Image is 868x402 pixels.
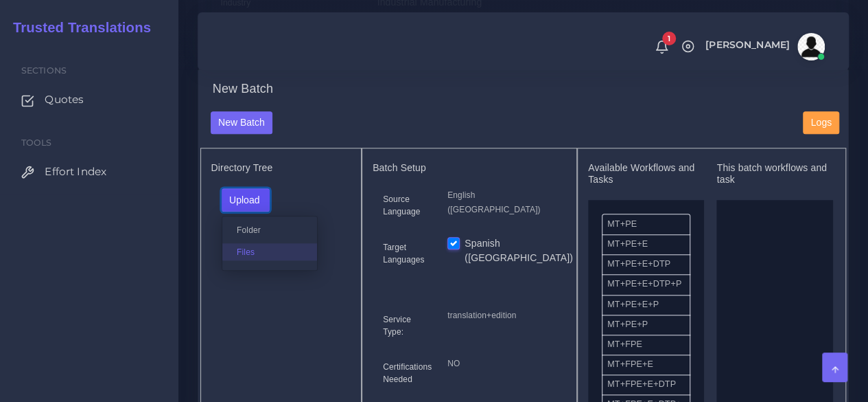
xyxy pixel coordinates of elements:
[211,162,351,174] h5: Directory Tree
[602,254,690,275] li: MT+PE+E+DTP
[447,357,556,371] p: NO
[21,137,52,148] span: Tools
[662,32,676,45] span: 1
[650,39,674,54] a: 1
[10,85,168,114] a: Quotes
[447,188,556,217] p: English ([GEOGRAPHIC_DATA])
[811,117,832,128] span: Logs
[465,236,573,265] label: Spanish ([GEOGRAPHIC_DATA])
[10,157,168,186] a: Effort Index
[383,313,427,338] label: Service Type:
[211,111,273,135] button: New Batch
[222,221,317,238] label: Folder
[3,19,151,36] h2: Trusted Translations
[211,116,273,127] a: New Batch
[699,33,830,60] a: [PERSON_NAME]avatar
[373,162,566,174] h5: Batch Setup
[222,216,318,271] div: Upload
[383,361,432,386] label: Certifications Needed
[21,65,67,76] span: Sections
[602,375,690,395] li: MT+FPE+E+DTP
[222,188,270,212] button: Upload
[803,111,839,135] button: Logs
[213,82,273,97] h4: New Batch
[602,355,690,375] li: MT+FPE+E
[602,315,690,335] li: MT+PE+P
[602,274,690,295] li: MT+PE+E+DTP+P
[797,33,825,60] img: avatar
[45,164,106,179] span: Effort Index
[222,243,317,260] label: Files
[45,92,84,107] span: Quotes
[447,309,556,323] p: translation+edition
[383,193,427,218] label: Source Language
[602,234,690,255] li: MT+PE+E
[602,295,690,315] li: MT+PE+E+P
[705,40,790,49] span: [PERSON_NAME]
[602,335,690,355] li: MT+FPE
[602,214,690,235] li: MT+PE
[716,162,832,186] h5: This batch workflows and task
[588,162,704,186] h5: Available Workflows and Tasks
[3,16,151,39] a: Trusted Translations
[383,241,427,266] label: Target Languages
